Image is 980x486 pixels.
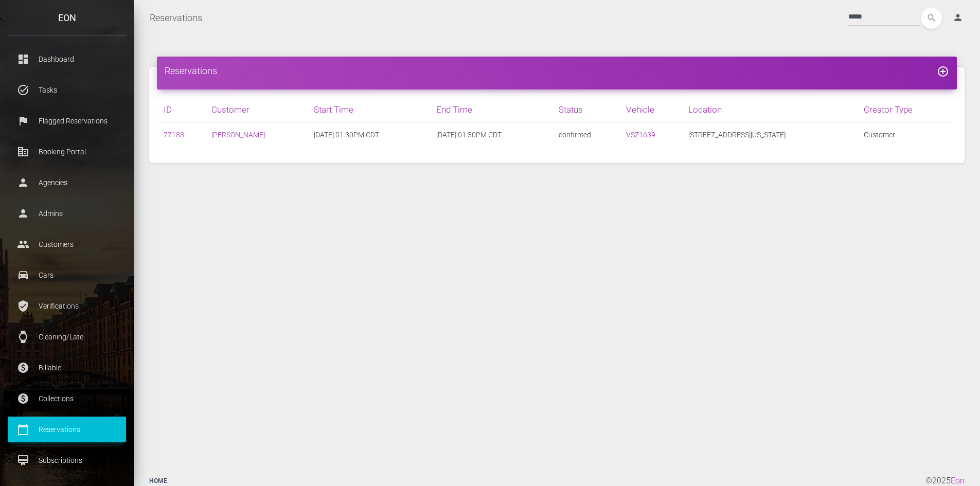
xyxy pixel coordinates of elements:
td: [DATE] 01:30PM CDT [310,122,432,148]
a: paid Billable [8,355,126,381]
button: search [921,8,942,29]
a: watch Cleaning/Late [8,324,126,350]
a: add_circle_outline [937,65,949,76]
a: [PERSON_NAME] [211,131,265,139]
a: flag Flagged Reservations [8,108,126,134]
a: person Admins [8,201,126,226]
i: add_circle_outline [937,65,949,78]
p: Verifications [15,298,118,314]
th: Location [684,97,860,122]
p: Agencies [15,175,118,190]
a: dashboard Dashboard [8,46,126,72]
a: verified_user Verifications [8,293,126,319]
a: Reservations [150,5,202,31]
th: Status [555,97,622,122]
p: Subscriptions [15,453,118,468]
a: task_alt Tasks [8,77,126,103]
p: Dashboard [15,51,118,67]
p: Tasks [15,82,118,98]
th: Creator Type [860,97,954,122]
th: Start Time [310,97,432,122]
a: person [945,8,972,28]
th: Customer [207,97,310,122]
a: person Agencies [8,170,126,195]
a: corporate_fare Booking Portal [8,139,126,165]
p: Collections [15,391,118,406]
p: Cars [15,267,118,283]
p: Reservations [15,422,118,437]
a: calendar_today Reservations [8,417,126,442]
td: [STREET_ADDRESS][US_STATE] [684,122,860,148]
th: Vehicle [622,97,684,122]
p: Booking Portal [15,144,118,159]
p: Cleaning/Late [15,329,118,345]
i: person [953,12,963,23]
p: Billable [15,360,118,375]
p: Flagged Reservations [15,113,118,129]
a: 77183 [164,131,184,139]
h4: Reservations [165,64,949,77]
a: paid Collections [8,386,126,411]
a: VSZ1639 [626,131,655,139]
p: Admins [15,206,118,221]
th: ID [159,97,207,122]
p: Customers [15,237,118,252]
a: people Customers [8,231,126,257]
a: Eon [951,476,965,485]
td: Customer [860,122,954,148]
td: [DATE] 01:30PM CDT [432,122,555,148]
a: drive_eta Cars [8,262,126,288]
td: confirmed [555,122,622,148]
a: card_membership Subscriptions [8,447,126,473]
th: End Time [432,97,555,122]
